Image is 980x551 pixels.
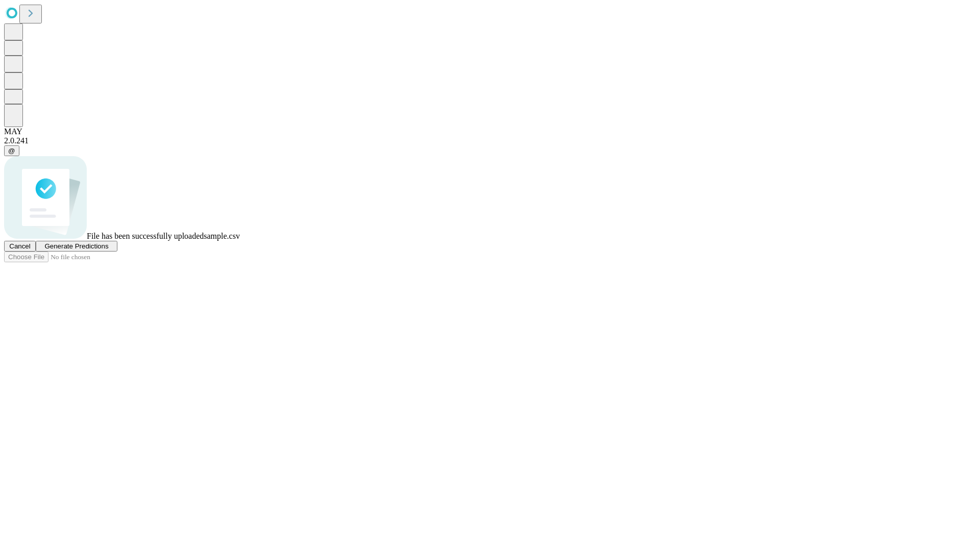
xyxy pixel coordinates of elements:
button: Cancel [4,241,36,252]
button: @ [4,145,19,156]
div: 2.0.241 [4,136,976,145]
button: Generate Predictions [36,241,117,252]
span: Cancel [9,242,31,250]
span: File has been successfully uploaded [87,232,204,240]
span: sample.csv [204,232,240,240]
span: @ [8,147,15,155]
div: MAY [4,127,976,136]
span: Generate Predictions [44,242,108,250]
